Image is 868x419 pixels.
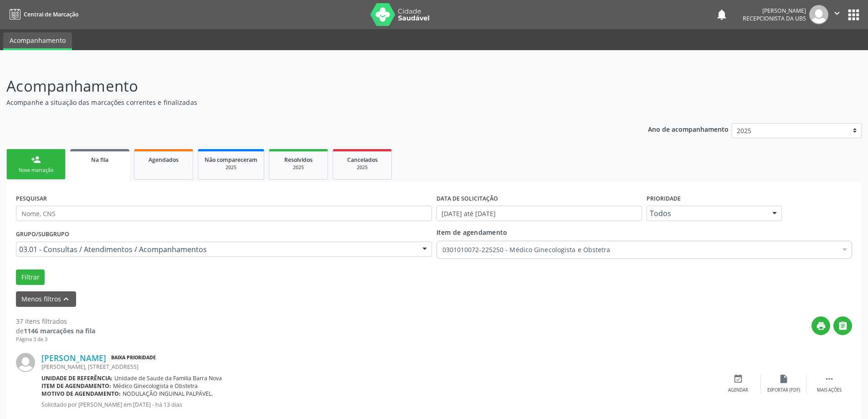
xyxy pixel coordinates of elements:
button: notifications [715,8,728,21]
b: Unidade de referência: [41,374,113,382]
span: 0301010072-225250 - Médico Ginecologista e Obstetra [442,245,837,254]
div: de [16,326,95,336]
div: 2025 [339,164,385,171]
a: [PERSON_NAME] [41,353,106,363]
span: Não compareceram [205,156,257,164]
a: Central de Marcação [6,7,78,22]
span: Central de Marcação [24,10,78,18]
div: [PERSON_NAME] [743,7,806,15]
p: Acompanhe a situação das marcações correntes e finalizadas [6,98,605,107]
strong: 1146 marcações na fila [24,326,95,335]
div: 2025 [276,164,321,171]
img: img [16,353,35,372]
div: Mais ações [817,387,842,393]
input: Selecione um intervalo [437,206,642,221]
a: Acompanhamento [3,32,72,50]
p: Solicitado por [PERSON_NAME] em [DATE] - há 13 dias [41,401,715,409]
div: 2025 [205,164,257,171]
label: PESQUISAR [16,191,47,206]
i:  [824,374,834,384]
label: Grupo/Subgrupo [16,228,69,242]
div: Agendar [728,387,748,393]
div: person_add [31,155,41,165]
i: insert_drive_file [779,374,789,384]
span: Médico Ginecologista e Obstetra [113,382,198,390]
div: Exportar (PDF) [767,387,800,393]
span: Todos [650,209,763,218]
i:  [832,8,842,18]
input: Nome, CNS [16,206,432,221]
b: Motivo de agendamento: [41,390,121,398]
i:  [838,321,848,331]
button: Menos filtroskeyboard_arrow_up [16,291,76,307]
button:  [828,5,846,24]
button: print [812,316,830,335]
div: Nova marcação [13,167,59,174]
span: NODULAÇÃO INGUINAL PALPÁVEL. [123,390,213,398]
span: 03.01 - Consultas / Atendimentos / Acompanhamentos [19,245,413,254]
span: Recepcionista da UBS [743,15,806,22]
i: event_available [733,374,743,384]
span: Item de agendamento [437,228,508,237]
p: Ano de acompanhamento [648,123,729,134]
label: DATA DE SOLICITAÇÃO [437,191,498,206]
i: print [816,321,826,331]
span: Baixa Prioridade [109,353,158,363]
label: Prioridade [647,191,681,206]
img: img [809,5,828,24]
span: Unidade de Saude da Familia Barra Nova [114,374,222,382]
button: Filtrar [16,269,45,285]
span: Na fila [91,156,108,164]
div: 37 itens filtrados [16,316,95,326]
span: Cancelados [347,156,378,164]
button: apps [846,7,862,23]
p: Acompanhamento [6,75,605,98]
span: Agendados [149,156,179,164]
button:  [833,316,852,335]
b: Item de agendamento: [41,382,111,390]
i: keyboard_arrow_up [61,294,71,304]
div: Página 3 de 3 [16,336,95,343]
span: Resolvidos [284,156,313,164]
div: [PERSON_NAME], [STREET_ADDRESS] [41,363,715,371]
